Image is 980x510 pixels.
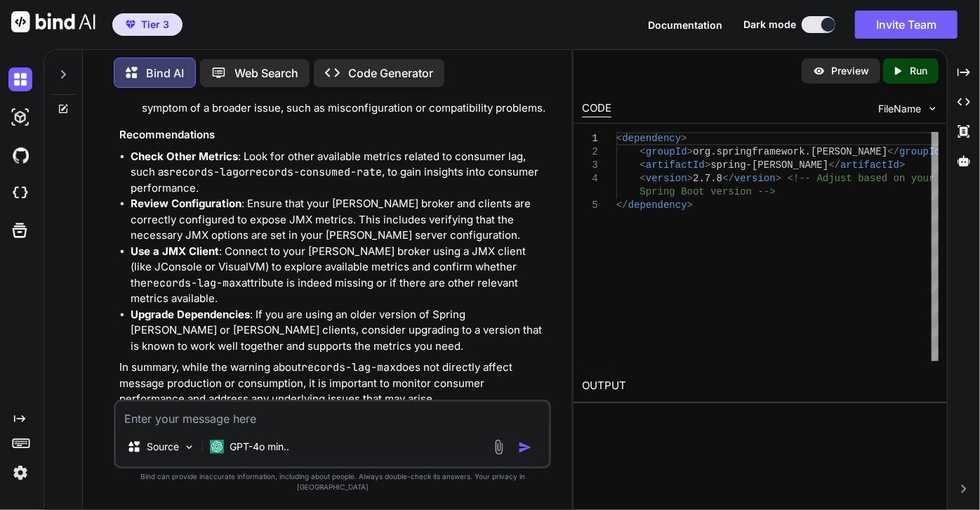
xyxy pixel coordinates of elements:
[640,146,646,157] span: <
[8,181,32,205] img: cloudideIcon
[582,159,598,172] div: 3
[348,65,433,81] p: Code Generator
[301,360,396,374] code: records-lag-max
[147,276,241,290] code: records-lag-max
[687,146,693,157] span: >
[927,103,939,115] img: chevron down
[705,159,710,171] span: >
[131,150,238,163] strong: Check Other Metrics
[131,244,548,307] p: : Connect to your [PERSON_NAME] broker using a JMX client (like JConsole or VisualVM) to explore ...
[829,159,841,171] span: </
[147,440,179,454] p: Source
[8,105,32,129] img: darkAi-studio
[131,307,548,355] p: : If you are using an older version of Spring [PERSON_NAME] or [PERSON_NAME] clients, consider up...
[788,173,935,184] span: <!-- Adjust based on your
[131,308,250,321] strong: Upgrade Dependencies
[648,19,722,31] span: Documentation
[8,143,32,167] img: githubDark
[743,18,796,32] span: Dark mode
[628,200,687,211] span: dependency
[687,173,693,184] span: >
[8,461,32,485] img: settings
[734,173,776,184] span: version
[640,186,776,197] span: Spring Boot version -->
[682,133,687,144] span: >
[646,146,687,157] span: groupId
[582,199,598,212] div: 5
[582,100,611,117] div: CODE
[723,173,735,184] span: </
[711,159,829,171] span: spring-[PERSON_NAME]
[210,440,224,454] img: GPT-4o mini
[582,145,598,159] div: 2
[776,173,781,184] span: >
[230,440,289,454] p: GPT-4o min..
[119,360,548,407] p: In summary, while the warning about does not directly affect message production or consumption, i...
[646,173,687,184] span: version
[131,196,548,244] p: : Ensure that your [PERSON_NAME] broker and clients are correctly configured to expose JMX metric...
[640,173,646,184] span: <
[855,11,958,39] button: Invite Team
[518,440,532,455] img: icon
[900,159,906,171] span: >
[646,159,705,171] span: artifactId
[491,439,507,455] img: attachment
[131,197,241,210] strong: Review Configuration
[582,132,598,145] div: 1
[169,165,239,179] code: records-lag
[131,149,548,197] p: : Look for other available metrics related to consumer lag, such as or , to gain insights into co...
[616,133,622,144] span: <
[616,200,628,211] span: </
[582,172,598,185] div: 4
[623,133,682,144] span: dependency
[831,64,869,78] p: Preview
[112,13,183,36] button: premiumTier 3
[126,20,135,29] img: premium
[234,65,298,81] p: Web Search
[141,18,169,32] span: Tier 3
[640,159,646,171] span: <
[900,146,941,157] span: groupId
[146,65,184,81] p: Bind AI
[249,165,382,179] code: records-consumed-rate
[888,146,900,157] span: </
[114,471,551,492] p: Bind can provide inaccurate information, including about people. Always double-check its answers....
[574,370,947,403] h2: OUTPUT
[694,146,888,157] span: org.springframework.[PERSON_NAME]
[183,441,195,453] img: Pick Models
[11,11,95,32] img: Bind AI
[119,127,548,143] h3: Recommendations
[694,173,723,184] span: 2.7.8
[813,65,826,77] img: preview
[131,244,219,258] strong: Use a JMX Client
[648,18,722,32] button: Documentation
[910,64,927,78] p: Run
[841,159,900,171] span: artifactId
[878,102,921,116] span: FileName
[8,67,32,91] img: darkChat
[687,200,693,211] span: >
